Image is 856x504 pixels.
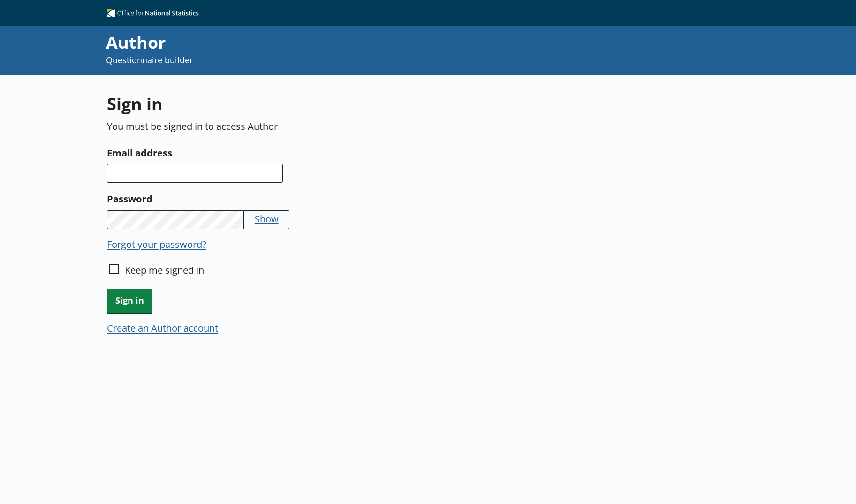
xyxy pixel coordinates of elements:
h1: Sign in [107,92,528,115]
p: You must be signed in to access Author [107,119,528,133]
button: Sign in [107,289,152,313]
button: Forgot your password? [107,237,206,251]
label: Keep me signed in [125,263,204,276]
div: Author [106,31,576,54]
button: Create an Author account [107,321,218,334]
button: Show [255,212,279,225]
label: Password [107,191,528,206]
p: Questionnaire builder [106,54,576,66]
label: Email address [107,145,528,160]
